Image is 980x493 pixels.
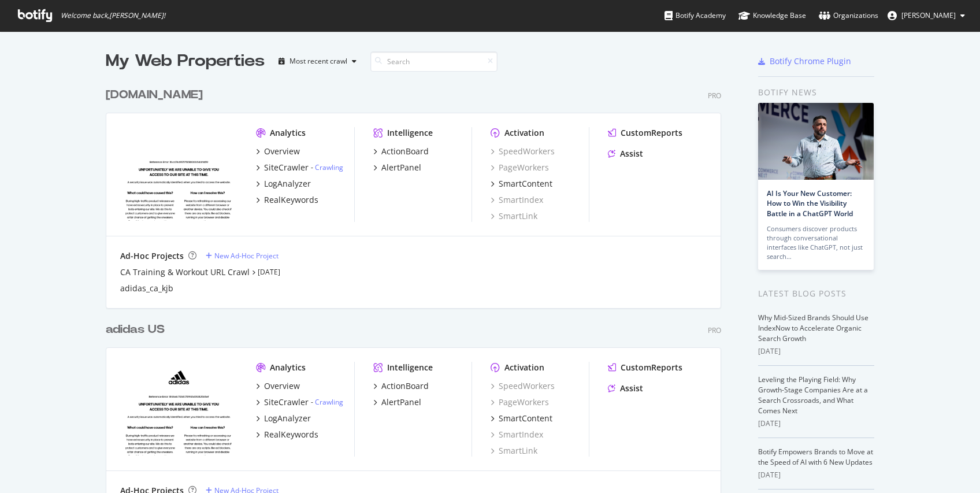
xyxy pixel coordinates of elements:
a: SiteCrawler- Crawling [256,396,343,408]
a: Crawling [315,162,343,172]
a: AI Is Your New Customer: How to Win the Visibility Battle in a ChatGPT World [767,188,853,218]
img: adidas.com/us [120,362,237,455]
img: AI Is Your New Customer: How to Win the Visibility Battle in a ChatGPT World [758,103,874,180]
div: Assist [620,148,643,160]
button: [PERSON_NAME] [878,6,974,25]
div: SmartContent [499,178,552,190]
div: Analytics [270,362,306,373]
a: SmartLink [491,210,537,222]
a: Why Mid-Sized Brands Should Use IndexNow to Accelerate Organic Search Growth [758,313,868,343]
div: Analytics [270,127,306,139]
div: New Ad-Hoc Project [214,251,279,261]
a: [DOMAIN_NAME] [106,87,207,103]
div: AlertPanel [381,396,421,408]
a: Botify Chrome Plugin [758,55,851,67]
div: Organizations [819,10,878,21]
a: CA Training & Workout URL Crawl [120,266,250,278]
span: Welcome back, [PERSON_NAME] ! [61,11,165,20]
div: CustomReports [621,362,682,373]
a: Assist [608,148,643,160]
a: New Ad-Hoc Project [206,251,279,261]
div: Botify news [758,86,874,99]
a: LogAnalyzer [256,178,311,190]
a: PageWorkers [491,396,549,408]
a: AlertPanel [373,396,421,408]
div: Latest Blog Posts [758,287,874,300]
div: Botify Academy [665,10,726,21]
a: ActionBoard [373,380,429,392]
div: Activation [504,362,544,373]
a: Leveling the Playing Field: Why Growth-Stage Companies Are at a Search Crossroads, and What Comes... [758,375,868,416]
div: LogAnalyzer [264,178,311,190]
div: Botify Chrome Plugin [770,55,851,67]
button: Most recent crawl [274,52,361,71]
img: adidas.ca [120,127,237,221]
a: CustomReports [608,362,682,373]
div: Pro [708,91,721,101]
a: adidas_ca_kjb [120,283,173,294]
a: SmartLink [491,445,537,457]
div: Pro [708,325,721,335]
a: LogAnalyzer [256,413,311,424]
div: ActionBoard [381,380,429,392]
div: Assist [620,383,643,394]
a: CustomReports [608,127,682,139]
a: Overview [256,146,300,157]
a: SmartIndex [491,194,543,206]
a: Crawling [315,397,343,407]
div: RealKeywords [264,429,318,440]
div: Most recent crawl [289,58,347,65]
div: adidas US [106,321,165,338]
div: - [311,397,343,407]
a: [DATE] [258,267,280,277]
div: SiteCrawler [264,162,309,173]
span: Erika Ambriz [901,10,956,20]
a: adidas US [106,321,169,338]
div: [DATE] [758,418,874,429]
a: SmartContent [491,413,552,424]
div: Intelligence [387,362,433,373]
div: Intelligence [387,127,433,139]
a: Assist [608,383,643,394]
a: SiteCrawler- Crawling [256,162,343,173]
div: [DATE] [758,346,874,357]
a: AlertPanel [373,162,421,173]
a: SmartContent [491,178,552,190]
a: Overview [256,380,300,392]
div: SiteCrawler [264,396,309,408]
input: Search [370,51,498,72]
div: ActionBoard [381,146,429,157]
a: PageWorkers [491,162,549,173]
div: - [311,162,343,172]
div: Consumers discover products through conversational interfaces like ChatGPT, not just search… [767,224,865,261]
div: LogAnalyzer [264,413,311,424]
div: My Web Properties [106,50,265,73]
div: AlertPanel [381,162,421,173]
div: SmartContent [499,413,552,424]
div: [DATE] [758,470,874,480]
div: Overview [264,146,300,157]
a: SpeedWorkers [491,380,555,392]
a: Botify Empowers Brands to Move at the Speed of AI with 6 New Updates [758,447,873,467]
a: SpeedWorkers [491,146,555,157]
div: Overview [264,380,300,392]
div: Activation [504,127,544,139]
a: SmartIndex [491,429,543,440]
div: RealKeywords [264,194,318,206]
div: [DOMAIN_NAME] [106,87,203,103]
div: Knowledge Base [738,10,806,21]
div: Ad-Hoc Projects [120,250,184,262]
a: RealKeywords [256,429,318,440]
a: RealKeywords [256,194,318,206]
a: ActionBoard [373,146,429,157]
div: CustomReports [621,127,682,139]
